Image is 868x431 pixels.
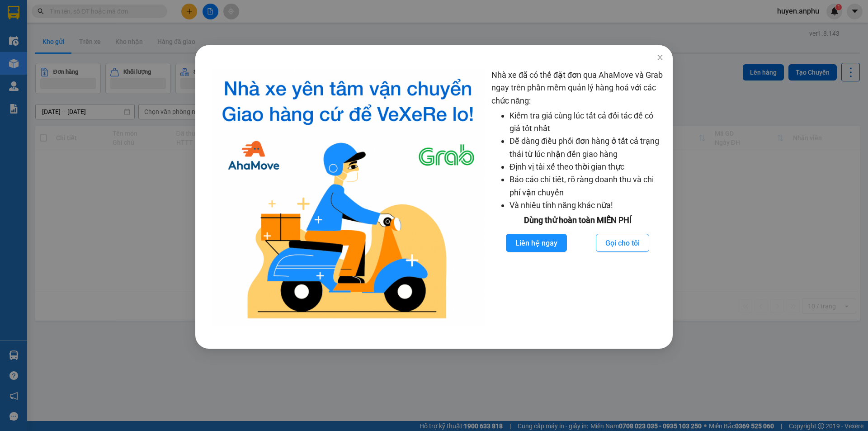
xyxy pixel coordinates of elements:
span: Liên hệ ngay [515,237,557,249]
span: close [656,54,664,61]
button: Gọi cho tôi [596,234,649,252]
button: Close [647,45,673,71]
li: Định vị tài xế theo thời gian thực [509,161,664,173]
img: logo [212,69,484,326]
li: Báo cáo chi tiết, rõ ràng doanh thu và chi phí vận chuyển [509,173,664,199]
div: Dùng thử hoàn toàn MIỄN PHÍ [491,214,664,227]
div: Nhà xe đã có thể đặt đơn qua AhaMove và Grab ngay trên phần mềm quản lý hàng hoá với các chức năng: [491,69,664,326]
span: Gọi cho tôi [605,237,640,249]
li: Kiểm tra giá cùng lúc tất cả đối tác để có giá tốt nhất [509,109,664,135]
button: Liên hệ ngay [506,234,567,252]
li: Dễ dàng điều phối đơn hàng ở tất cả trạng thái từ lúc nhận đến giao hàng [509,135,664,161]
li: Và nhiều tính năng khác nữa! [509,199,664,212]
